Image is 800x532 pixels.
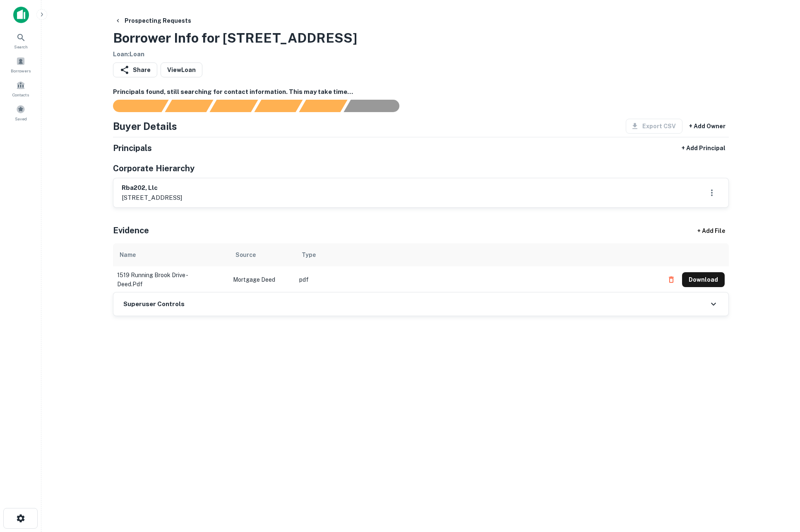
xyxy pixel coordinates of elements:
div: + Add File [682,223,740,238]
p: [STREET_ADDRESS] [122,193,182,203]
a: ViewLoan [161,62,202,77]
h6: Loan : Loan [113,50,357,59]
div: scrollable content [113,243,729,292]
div: Source [235,250,256,260]
div: Principals found, AI now looking for contact information... [254,100,303,112]
span: Search [14,43,28,50]
div: Principals found, still searching for contact information. This may take time... [299,100,347,112]
td: pdf [295,266,660,293]
th: Type [295,243,660,266]
th: Source [229,243,295,266]
td: 1519 running brook drive - deed.pdf [113,266,229,293]
h3: Borrower Info for [STREET_ADDRESS] [113,28,357,48]
div: AI fulfillment process complete. [344,100,409,112]
button: Delete file [664,273,679,286]
h5: Corporate Hierarchy [113,162,195,175]
div: Type [302,250,316,260]
a: Contacts [2,77,39,100]
a: Search [2,29,39,52]
span: Contacts [12,91,29,98]
td: Mortgage Deed [229,266,295,293]
button: Prospecting Requests [111,13,195,28]
a: Saved [2,101,39,124]
span: Saved [15,115,27,122]
th: Name [113,243,229,266]
h4: Buyer Details [113,119,177,134]
div: Sending borrower request to AI... [103,100,165,112]
a: Borrowers [2,53,39,76]
div: Name [120,250,136,260]
div: Your request is received and processing... [165,100,213,112]
button: Share [113,62,157,77]
h6: rba202, llc [122,183,182,193]
button: Download [682,272,725,287]
span: Borrowers [11,67,31,74]
button: + Add Principal [678,141,729,156]
iframe: Chat Widget [759,466,800,506]
button: + Add Owner [686,119,729,134]
img: capitalize-icon.png [13,7,29,23]
h6: Principals found, still searching for contact information. This may take time... [113,87,729,97]
h6: Superuser Controls [123,300,185,309]
div: Documents found, AI parsing details... [209,100,258,112]
h5: Evidence [113,224,149,237]
h5: Principals [113,142,152,154]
